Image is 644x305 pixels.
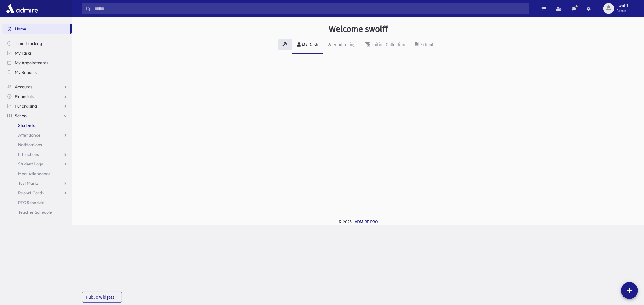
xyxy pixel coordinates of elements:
a: Time Tracking [2,39,72,48]
span: Home [15,26,26,32]
a: Test Marks [2,178,72,188]
span: Accounts [15,84,32,90]
span: Financials [15,94,34,99]
span: Test Marks [18,181,39,186]
a: PTC Schedule [2,198,72,207]
a: My Appointments [2,58,72,68]
h3: Welcome swolff [329,24,388,34]
a: Fundraising [2,101,72,111]
a: Attendance [2,130,72,140]
span: Meal Attendance [18,171,51,176]
a: My Dash [292,37,323,54]
div: © 2025 - [82,219,634,225]
a: Meal Attendance [2,169,72,178]
span: Time Tracking [15,41,42,46]
div: Fundraising [332,42,355,47]
a: Report Cards [2,188,72,198]
a: Students [2,121,72,130]
a: School [2,111,72,121]
a: School [410,37,438,54]
span: Student Logs [18,161,43,167]
a: Tuition Collection [360,37,410,54]
span: Report Cards [18,190,44,196]
span: Notifications [18,142,42,147]
span: My Reports [15,70,37,75]
a: My Tasks [2,48,72,58]
img: AdmirePro [5,2,40,14]
span: PTC Schedule [18,200,44,205]
a: Infractions [2,149,72,159]
a: Financials [2,92,72,101]
a: Student Logs [2,159,72,169]
button: Public Widgets [82,292,122,303]
span: School [15,113,27,118]
input: Search [91,3,529,14]
span: Students [18,123,35,128]
div: Tuition Collection [370,42,405,47]
a: Home [2,24,70,34]
span: My Appointments [15,60,48,65]
span: Attendance [18,132,40,138]
div: School [419,42,433,47]
span: Fundraising [15,103,37,109]
a: Teacher Schedule [2,207,72,217]
span: My Tasks [15,50,32,56]
a: Accounts [2,82,72,92]
a: My Reports [2,68,72,77]
a: Notifications [2,140,72,149]
div: My Dash [301,42,318,47]
span: Infractions [18,152,39,157]
span: Teacher Schedule [18,209,52,215]
a: Fundraising [323,37,360,54]
span: swolff [617,4,628,8]
span: Admin [617,8,628,13]
a: ADMIRE PRO [355,219,378,225]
